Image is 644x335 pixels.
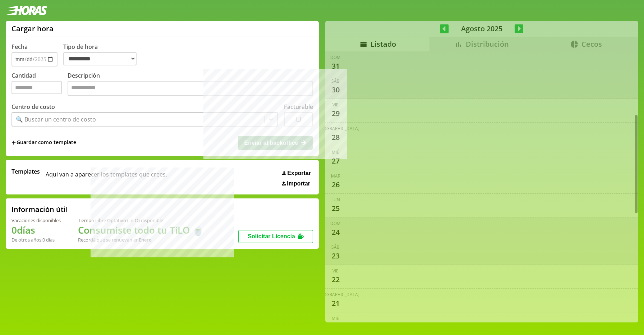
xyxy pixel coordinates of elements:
[46,167,167,187] span: Aqui van a aparecer los templates que crees.
[6,6,47,15] img: logotipo
[11,167,40,175] span: Templates
[11,205,68,214] h2: Información útil
[11,139,16,147] span: +
[16,115,96,123] div: 🔍 Buscar un centro de costo
[63,43,142,66] label: Tipo de hora
[68,72,313,98] label: Descripción
[78,217,204,224] div: Tiempo Libre Optativo (TiLO) disponible
[280,170,313,177] button: Exportar
[68,81,313,96] textarea: Descripción
[284,103,313,111] label: Facturable
[11,24,54,33] h1: Cargar hora
[11,139,76,147] span: +Guardar como template
[78,224,204,237] h1: Consumiste todo tu TiLO 🍵
[287,170,311,176] span: Exportar
[11,224,61,237] h1: 0 días
[11,72,68,98] label: Cantidad
[238,230,313,243] button: Solicitar Licencia
[139,237,152,243] b: Enero
[63,52,137,65] select: Tipo de hora
[78,237,204,243] div: Recordá que se renuevan en
[11,217,61,224] div: Vacaciones disponibles
[248,233,295,239] span: Solicitar Licencia
[287,180,310,187] span: Importar
[11,81,62,94] input: Cantidad
[11,237,61,243] div: De otros años: 0 días
[11,103,55,111] label: Centro de costo
[11,43,28,51] label: Fecha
